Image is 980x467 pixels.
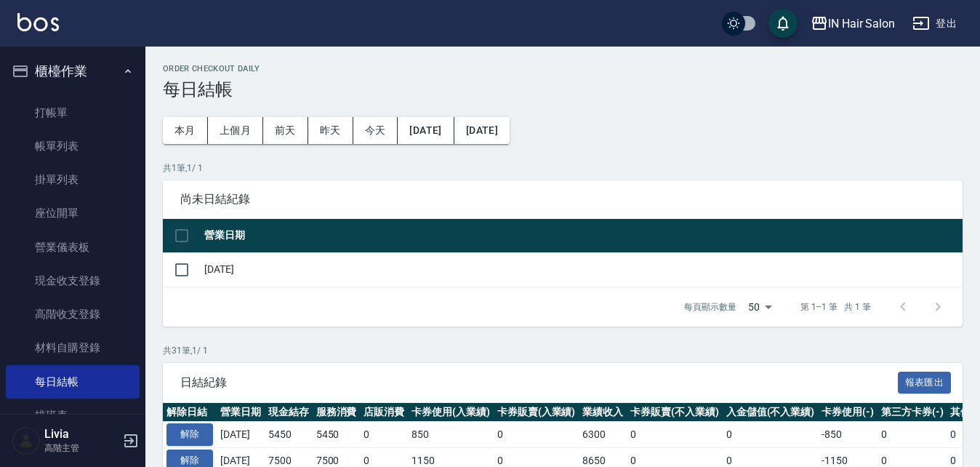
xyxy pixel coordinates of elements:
button: 昨天 [308,117,353,144]
button: [DATE] [398,117,454,144]
a: 帳單列表 [6,129,140,163]
a: 每日結帳 [6,365,140,399]
th: 入金儲值(不入業績) [723,403,819,422]
th: 營業日期 [217,403,265,422]
button: [DATE] [454,117,510,144]
th: 業績收入 [579,403,627,422]
img: Person [12,426,41,455]
td: 6300 [579,422,627,448]
a: 報表匯出 [898,375,952,388]
td: 5450 [313,422,361,448]
button: IN Hair Salon [805,9,901,39]
a: 打帳單 [6,96,140,129]
p: 共 1 筆, 1 / 1 [163,161,963,175]
button: 今天 [353,117,398,144]
a: 高階收支登錄 [6,298,140,331]
a: 掛單列表 [6,163,140,196]
button: 櫃檯作業 [6,52,140,90]
th: 卡券使用(入業績) [408,403,494,422]
td: [DATE] [217,422,265,448]
button: 報表匯出 [898,372,952,394]
span: 尚未日結紀錄 [180,192,945,207]
span: 日結紀錄 [180,375,898,390]
a: 營業儀表板 [6,231,140,264]
button: 本月 [163,117,208,144]
td: -850 [818,422,877,448]
h2: Order checkout daily [163,64,963,73]
p: 第 1–1 筆 共 1 筆 [800,300,871,314]
div: IN Hair Salon [828,15,895,33]
th: 卡券販賣(不入業績) [627,403,723,422]
p: 共 31 筆, 1 / 1 [163,344,963,357]
th: 營業日期 [201,219,963,253]
th: 第三方卡券(-) [877,403,947,422]
td: 0 [494,422,579,448]
button: 解除 [166,423,213,446]
td: 0 [360,422,408,448]
th: 解除日結 [163,403,217,422]
p: 每頁顯示數量 [684,300,736,314]
h5: Livia [44,427,119,442]
h3: 每日結帳 [163,79,963,100]
td: 850 [408,422,494,448]
th: 服務消費 [313,403,361,422]
div: 50 [742,287,777,327]
th: 卡券販賣(入業績) [494,403,579,422]
button: save [768,9,798,38]
td: 5450 [265,422,313,448]
p: 高階主管 [44,442,119,455]
th: 卡券使用(-) [818,403,877,422]
td: [DATE] [201,252,963,287]
button: 前天 [263,117,308,144]
th: 店販消費 [360,403,408,422]
button: 上個月 [208,117,263,144]
img: Logo [17,13,59,31]
a: 座位開單 [6,196,140,230]
a: 現金收支登錄 [6,264,140,298]
td: 0 [627,422,723,448]
th: 現金結存 [265,403,313,422]
a: 材料自購登錄 [6,331,140,364]
td: 0 [877,422,947,448]
button: 登出 [907,10,963,37]
a: 排班表 [6,399,140,432]
td: 0 [723,422,819,448]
